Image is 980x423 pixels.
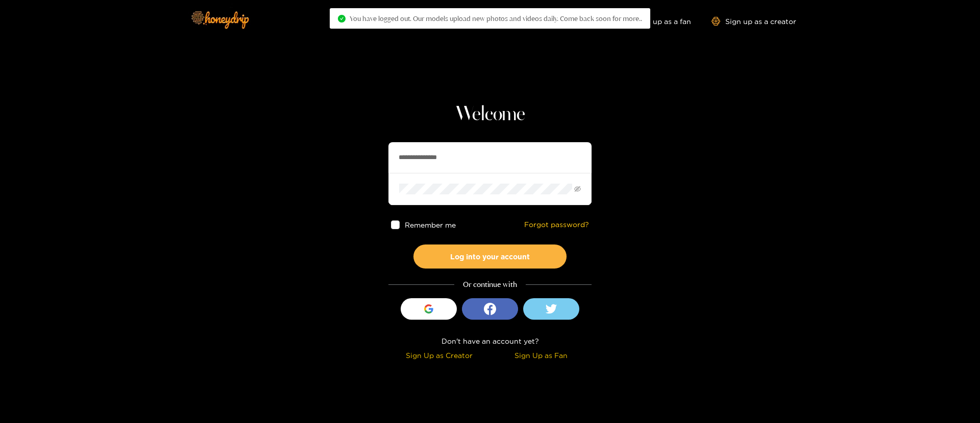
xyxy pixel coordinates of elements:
[524,220,589,229] a: Forgot password?
[621,17,691,26] a: Sign up as a fan
[493,349,589,361] div: Sign Up as Fan
[574,186,581,192] span: eye-invisible
[391,349,487,361] div: Sign Up as Creator
[338,15,346,23] span: check-circle
[350,14,642,23] span: You have logged out. Our models upload new photos and videos daily. Come back soon for more..
[388,102,592,127] h1: Welcome
[405,221,456,229] span: Remember me
[388,279,592,291] div: Or continue with
[388,335,592,347] div: Don't have an account yet?
[413,244,567,269] button: Log into your account
[712,17,796,26] a: Sign up as a creator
